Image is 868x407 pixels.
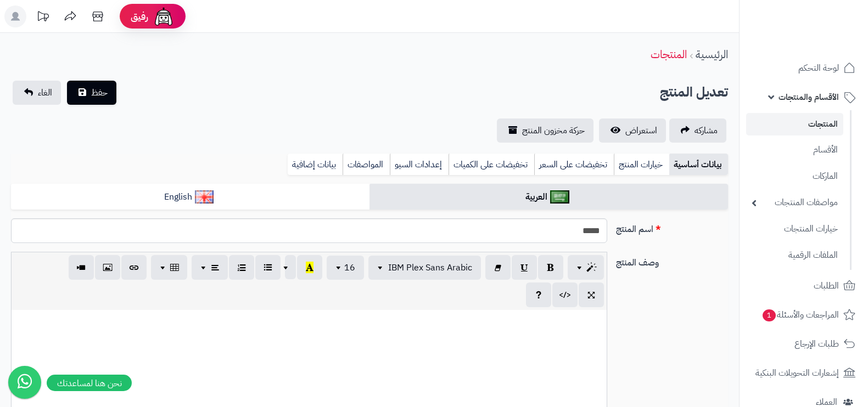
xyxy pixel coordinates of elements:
[695,124,718,137] span: مشاركه
[369,184,728,211] a: العربية
[779,89,839,105] span: الأقسام والمنتجات
[550,190,569,203] img: العربية
[746,138,843,162] a: الأقسام
[625,124,657,137] span: استعراض
[746,165,843,188] a: الماركات
[131,10,148,23] span: رفيق
[746,331,861,357] a: طلبات الإرجاع
[746,273,861,299] a: الطلبات
[327,256,364,280] button: 16
[153,5,175,27] img: ai-face.png
[195,190,214,203] img: English
[29,5,57,30] a: تحديثات المنصة
[798,60,839,76] span: لوحة التحكم
[497,118,593,143] a: حركة مخزون المنتج
[91,86,108,99] span: حفظ
[11,184,369,211] a: English
[67,81,116,105] button: حفظ
[38,86,52,99] span: الغاء
[763,309,776,321] span: 1
[660,81,728,104] h2: تعديل المنتج
[651,46,687,63] a: المنتجات
[814,278,839,293] span: الطلبات
[612,252,732,269] label: وصف المنتج
[13,81,61,105] a: الغاء
[746,55,861,81] a: لوحة التحكم
[288,154,343,176] a: بيانات إضافية
[746,217,843,241] a: خيارات المنتجات
[388,261,472,274] span: IBM Plex Sans Arabic
[794,336,839,352] span: طلبات الإرجاع
[669,118,726,143] a: مشاركه
[746,360,861,386] a: إشعارات التحويلات البنكية
[614,154,669,176] a: خيارات المنتج
[522,124,585,137] span: حركة مخزون المنتج
[534,154,614,176] a: تخفيضات على السعر
[696,46,728,63] a: الرئيسية
[746,244,843,267] a: الملفات الرقمية
[746,302,861,328] a: المراجعات والأسئلة1
[344,261,355,274] span: 16
[755,365,839,381] span: إشعارات التحويلات البنكية
[612,218,732,236] label: اسم المنتج
[449,154,534,176] a: تخفيضات على الكميات
[793,31,858,54] img: logo-2.png
[599,118,666,143] a: استعراض
[669,154,728,176] a: بيانات أساسية
[390,154,449,176] a: إعدادات السيو
[746,191,843,214] a: مواصفات المنتجات
[761,307,839,323] span: المراجعات والأسئلة
[343,154,390,176] a: المواصفات
[746,113,843,135] a: المنتجات
[368,256,481,280] button: IBM Plex Sans Arabic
